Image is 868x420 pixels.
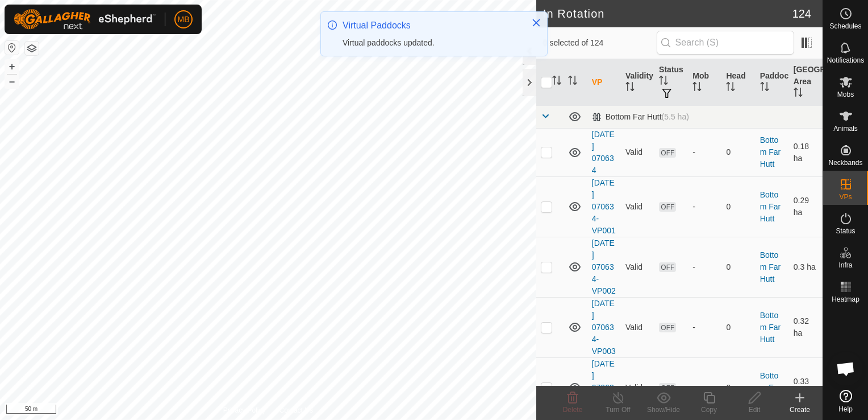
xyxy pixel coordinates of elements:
td: 0 [721,176,755,237]
button: – [5,75,19,88]
button: Close [528,15,544,31]
td: 0 [721,297,755,357]
p-sorticon: Activate to sort [692,84,702,93]
div: - [692,146,717,158]
a: Bottom Far Hutt [760,371,781,404]
td: 0 [721,237,755,297]
input: Search (S) [657,31,794,55]
a: Bottom Far Hutt [760,190,781,223]
button: Map Layers [25,42,39,55]
td: 0.33 ha [789,357,823,418]
span: OFF [659,262,676,272]
span: Neckbands [828,159,862,166]
span: VPs [839,193,852,200]
p-sorticon: Activate to sort [760,84,769,93]
td: Valid [621,176,654,237]
a: [DATE] 070634 [592,130,615,175]
a: Privacy Policy [223,405,266,415]
a: Help [823,385,868,417]
span: MB [178,14,190,26]
div: - [692,322,717,333]
p-sorticon: Activate to sort [625,84,635,93]
a: [DATE] 070634-VP003 [592,299,616,356]
td: 0 [721,128,755,176]
div: Edit [732,405,777,415]
td: 0.18 ha [789,128,823,176]
span: Schedules [829,23,861,30]
div: Virtual paddocks updated. [343,37,520,49]
th: VP [587,59,621,106]
span: 0 selected of 124 [543,37,657,49]
h2: In Rotation [543,7,792,20]
th: Validity [621,59,654,106]
a: Bottom Far Hutt [760,250,781,283]
td: 0.3 ha [789,237,823,297]
p-sorticon: Activate to sort [726,84,735,93]
span: Notifications [827,57,864,64]
span: OFF [659,148,676,158]
td: Valid [621,357,654,418]
a: Bottom Far Hutt [760,135,781,168]
a: Bottom Far Hutt [760,311,781,344]
div: Copy [686,405,732,415]
p-sorticon: Activate to sort [552,77,561,87]
span: 124 [792,5,811,22]
a: [DATE] 070634-VP002 [592,238,616,295]
button: Reset Map [5,41,19,55]
span: (5.5 ha) [662,112,689,121]
div: Open chat [829,352,863,386]
a: [DATE] 070634-VP004 [592,359,616,416]
span: OFF [659,383,676,393]
a: Contact Us [279,405,313,415]
div: Show/Hide [641,405,686,415]
div: Turn Off [595,405,641,415]
th: [GEOGRAPHIC_DATA] Area [789,59,823,106]
div: - [692,261,717,273]
th: Head [721,59,755,106]
span: Animals [833,125,858,132]
div: - [692,382,717,394]
div: Bottom Far Hutt [592,112,689,122]
p-sorticon: Activate to sort [794,89,803,98]
span: Heatmap [832,296,859,303]
td: 0.29 ha [789,176,823,237]
span: Mobs [837,91,854,98]
th: Paddock [756,59,789,106]
span: OFF [659,323,676,332]
td: 0 [721,357,755,418]
td: 0.32 ha [789,297,823,357]
span: Status [836,228,855,234]
span: Delete [563,406,583,414]
div: - [692,201,717,213]
img: Gallagher Logo [14,9,156,30]
span: Infra [838,262,852,269]
th: Mob [688,59,721,106]
td: Valid [621,297,654,357]
span: Help [838,406,853,413]
button: + [5,60,19,73]
a: [DATE] 070634-VP001 [592,178,616,235]
td: Valid [621,128,654,176]
div: Virtual Paddocks [343,19,520,32]
span: OFF [659,202,676,212]
td: Valid [621,237,654,297]
p-sorticon: Activate to sort [659,77,668,87]
p-sorticon: Activate to sort [568,77,577,87]
th: Status [654,59,688,106]
div: Create [777,405,823,415]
